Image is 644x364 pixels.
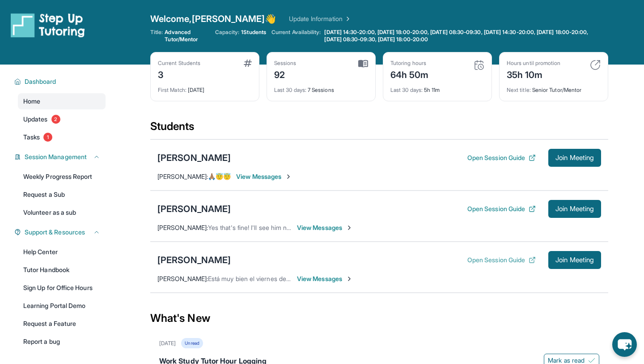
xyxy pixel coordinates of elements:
span: Yes that's fine! I'll see him next week [DATE]! [208,224,335,231]
span: Title: [150,29,163,43]
span: Advanced Tutor/Mentor [165,29,209,43]
a: Weekly Progress Report [18,169,106,185]
img: Chevron-Right [346,275,353,282]
a: Report a bug [18,334,106,350]
div: 3 [158,67,200,81]
img: Chevron-Right [285,173,292,180]
a: Request a Feature [18,316,106,332]
a: Volunteer as a sub [18,204,106,221]
span: Last 30 days : [274,87,306,93]
img: Chevron Right [343,14,352,23]
a: Tutor Handbook [18,262,106,278]
span: Last 30 days : [390,87,423,93]
button: Open Session Guide [467,204,536,213]
button: Join Meeting [548,149,601,167]
span: 🙏🏽😇😇 [208,173,231,180]
button: Join Meeting [548,251,601,269]
span: Home [23,97,40,106]
span: View Messages [297,223,353,232]
span: [DATE] 14:30-20:00, [DATE] 18:00-20:00, [DATE] 08:30-09:30, [DATE] 14:30-20:00, [DATE] 18:00-20:0... [324,29,606,43]
span: Updates [23,115,48,124]
a: Tasks1 [18,129,106,145]
span: Current Availability: [271,29,321,43]
button: Session Management [21,152,100,161]
span: Welcome, [PERSON_NAME] 👋 [150,13,276,25]
a: Update Information [289,14,352,23]
span: Dashboard [25,77,56,86]
div: 5h 11m [390,81,484,94]
a: Help Center [18,244,106,260]
span: Está muy bien el viernes de 6 a7 perfecto no vemos el viernes con el Favor de Dios 🙏👍♥️🥰 [208,275,477,282]
span: 2 [51,115,60,124]
div: [PERSON_NAME] [157,254,231,266]
div: 7 Sessions [274,81,368,94]
button: Dashboard [21,77,100,86]
span: Join Meeting [555,155,594,160]
span: Capacity: [215,29,240,36]
a: Sign Up for Office Hours [18,280,106,296]
span: Join Meeting [555,206,594,212]
button: Support & Resources [21,228,100,237]
a: Request a Sub [18,186,106,203]
div: Unread [181,338,203,348]
span: [PERSON_NAME] : [157,275,208,282]
a: Learning Portal Demo [18,298,106,314]
div: [PERSON_NAME] [157,203,231,215]
button: chat-button [612,332,637,357]
button: Open Session Guide [467,153,536,162]
div: What's New [150,299,608,338]
div: [DATE] [159,340,176,347]
img: card [474,60,484,70]
span: View Messages [297,274,353,283]
div: Sessions [274,60,297,67]
span: 1 [43,133,52,142]
img: card [590,60,601,70]
div: Tutoring hours [390,60,429,67]
span: Join Meeting [555,257,594,263]
div: Current Students [158,60,200,67]
img: card [358,60,368,68]
span: Tasks [23,133,40,142]
div: Students [150,119,608,139]
a: Updates2 [18,111,106,127]
div: [DATE] [158,81,252,94]
span: 1 Students [241,29,266,36]
span: Session Management [25,152,87,161]
div: Hours until promotion [507,60,560,67]
span: View Messages [236,172,292,181]
span: [PERSON_NAME] : [157,173,208,180]
a: Home [18,93,106,109]
button: Join Meeting [548,200,601,218]
div: [PERSON_NAME] [157,152,231,164]
img: Mark as read [588,357,595,364]
div: 35h 10m [507,67,560,81]
div: 92 [274,67,297,81]
a: [DATE] 14:30-20:00, [DATE] 18:00-20:00, [DATE] 08:30-09:30, [DATE] 14:30-20:00, [DATE] 18:00-20:0... [322,29,608,43]
span: First Match : [158,87,186,93]
div: 64h 50m [390,67,429,81]
img: logo [11,13,85,38]
span: Support & Resources [25,228,85,237]
button: Open Session Guide [467,256,536,264]
img: Chevron-Right [346,224,353,231]
div: Senior Tutor/Mentor [507,81,601,94]
span: [PERSON_NAME] : [157,224,208,231]
img: card [244,60,252,67]
span: Next title : [507,87,531,93]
